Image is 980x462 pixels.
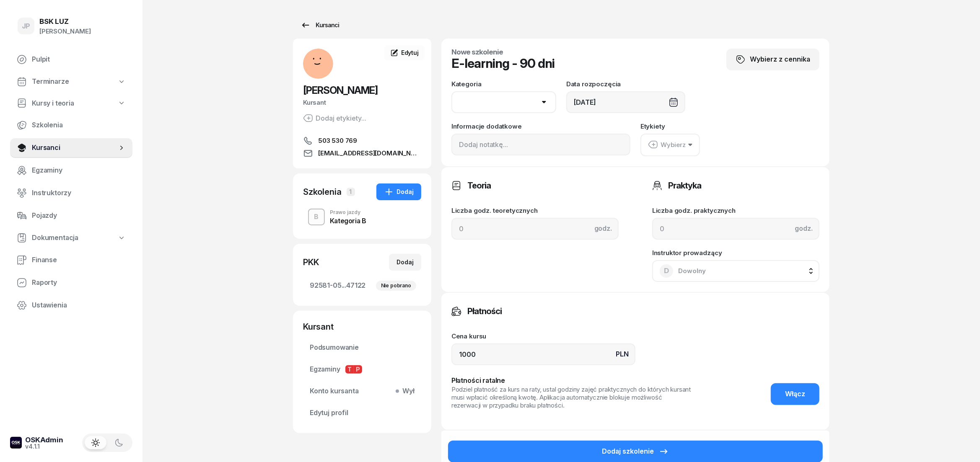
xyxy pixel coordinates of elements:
h3: Teoria [467,179,491,192]
span: Kursanci [32,142,117,153]
div: v4.1.1 [25,444,63,449]
button: DDowolny [652,260,819,282]
button: BPrawo jazdyKategoria B [303,205,421,229]
span: P [354,365,362,374]
h1: E-learning - 90 dni [451,56,555,71]
div: OSKAdmin [25,436,63,444]
div: Dodaj [384,187,414,197]
div: [PERSON_NAME] [39,26,91,37]
span: 503 530 769 [318,136,357,146]
a: Podsumowanie [303,338,421,358]
a: Pojazdy [10,206,132,226]
a: Edytuj [384,45,425,60]
a: EgzaminyTP [303,359,421,379]
span: Pojazdy [32,210,126,221]
a: Raporty [10,273,132,293]
span: Ustawienia [32,300,126,311]
a: Instruktorzy [10,183,132,203]
div: Podziel płatność za kurs na raty, ustal godziny zajęć praktycznych do których kursant musi wpłaci... [451,386,693,409]
a: Kursy i teoria [10,94,132,113]
h4: Nowe szkolenie [451,49,555,56]
a: Konto kursantaWył [303,381,421,401]
span: Pulpit [32,54,126,65]
span: Kursy i teoria [32,98,74,109]
span: Terminarze [32,76,69,87]
span: T [345,365,354,374]
span: Podsumowanie [310,342,415,353]
input: 0 [451,343,635,365]
button: Wybierz [640,134,700,156]
div: Dodaj [397,257,414,267]
a: Pulpit [10,49,132,70]
span: Dowolny [678,267,706,275]
input: Dodaj notatkę... [451,134,630,155]
span: D [664,267,669,274]
input: 0 [652,218,819,240]
div: Kursant [303,321,421,333]
a: Egzaminy [10,160,132,181]
button: B [308,209,325,225]
span: 1 [347,188,355,196]
div: Szkolenia [303,186,342,198]
a: [EMAIL_ADDRESS][DOMAIN_NAME] [303,148,421,158]
span: Raporty [32,277,126,288]
a: Ustawienia [10,295,132,315]
span: Wył [399,386,415,397]
a: Kursanci [293,17,347,34]
a: Finanse [10,250,132,270]
span: Egzaminy [32,165,126,176]
span: Finanse [32,255,126,266]
span: 92581-05...47122 [310,280,415,291]
div: Kategoria B [330,217,366,224]
a: Edytuj profil [303,403,421,423]
div: PKK [303,256,319,268]
span: JP [22,23,31,30]
button: Włącz [771,383,819,405]
a: Szkolenia [10,115,132,135]
h3: Płatności [467,305,502,318]
div: Nie pobrano [376,281,416,291]
a: 92581-05...47122Nie pobrano [303,276,421,296]
h3: Praktyka [668,179,701,192]
div: Płatności ratalne [451,375,693,386]
img: logo-xs-dark@2x.png [10,437,22,449]
button: Dodaj [389,254,421,271]
span: Szkolenia [32,120,126,131]
div: Dodaj szkolenie [602,446,669,457]
span: Dokumentacja [32,232,78,243]
span: Edytuj [401,49,419,56]
span: Edytuj profil [310,408,415,418]
div: BSK LUZ [39,18,91,25]
a: Kursanci [10,138,132,158]
input: 0 [451,218,619,240]
div: B [311,210,322,224]
button: Wybierz z cennika [726,49,819,70]
div: Wybierz z cennika [736,54,810,65]
div: Kursant [303,97,421,108]
span: Instruktorzy [32,188,126,199]
span: Konto kursanta [310,386,415,397]
span: Egzaminy [310,364,415,375]
span: Włącz [785,389,805,400]
a: Dokumentacja [10,228,132,248]
span: [EMAIL_ADDRESS][DOMAIN_NAME] [318,148,421,158]
button: Dodaj etykiety... [303,113,366,123]
span: [PERSON_NAME] [303,84,378,96]
div: Kursanci [301,20,339,30]
a: 503 530 769 [303,136,421,146]
div: Prawo jazdy [330,210,366,215]
a: Terminarze [10,72,132,91]
button: Dodaj [376,183,421,200]
div: Wybierz [648,139,686,150]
